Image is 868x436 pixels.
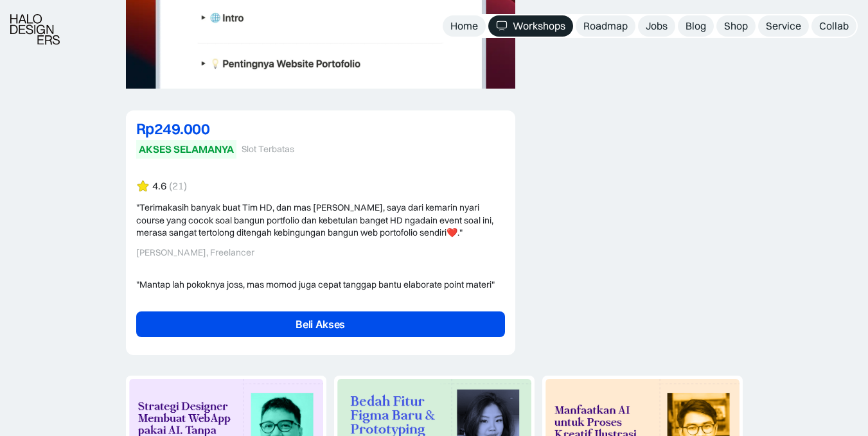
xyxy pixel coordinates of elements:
div: Shop [724,19,748,33]
div: (21) [169,179,187,193]
a: Collab [811,15,856,37]
a: Beli Akses [136,311,505,337]
div: Home [450,19,478,33]
a: Workshops [488,15,573,37]
div: Jobs [646,19,668,33]
a: Blog [678,15,714,37]
div: "Mantap lah pokoknya joss, mas momod juga cepat tanggap bantu elaborate point materi" [136,279,505,292]
a: Shop [716,15,756,37]
div: Blog [686,19,706,33]
div: Slot Terbatas [242,144,294,155]
div: [PERSON_NAME], Freelancer [136,247,505,258]
div: Service [766,19,801,33]
div: Collab [819,19,849,33]
a: Service [758,15,809,37]
div: "Terimakasih banyak buat Tim HD, dan mas [PERSON_NAME], saya dari kemarin nyari course yang cocok... [136,202,505,240]
div: Rp249.000 [136,121,505,136]
a: Jobs [638,15,675,37]
a: Home [443,15,486,37]
div: Workshops [513,19,565,33]
div: 4.6 [152,179,166,193]
div: Roadmap [583,19,628,33]
a: Roadmap [576,15,635,37]
div: AKSES SELAMANYA [139,143,234,156]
